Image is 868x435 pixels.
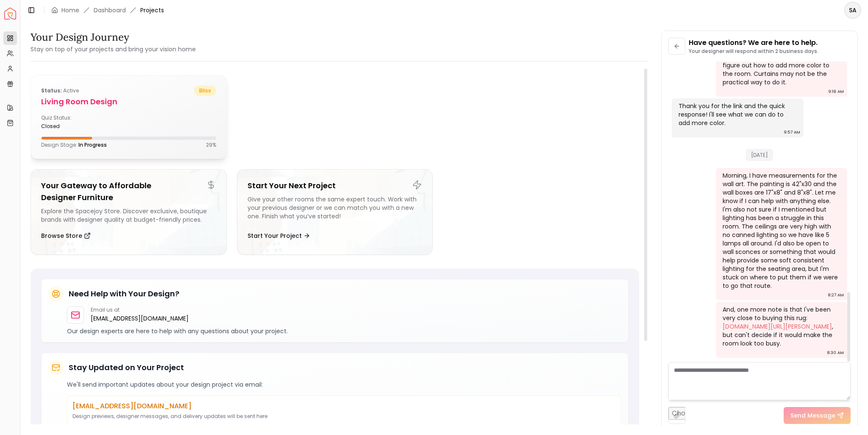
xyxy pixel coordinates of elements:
[248,227,310,244] button: Start Your Project
[194,86,216,96] span: bliss
[689,38,818,48] p: Have questions? We are here to help.
[723,305,839,348] div: And, one more note is that I've been very close to buying this rug: , but can't decide if it woul...
[31,169,227,255] a: Your Gateway to Affordable Designer FurnitureExplore the Spacejoy Store. Discover exclusive, bout...
[828,291,844,299] div: 8:27 AM
[689,48,818,55] p: Your designer will respond within 2 business days.
[41,96,216,108] h5: Living Room design
[828,87,844,96] div: 9:18 AM
[41,114,125,130] div: Quiz Status:
[844,2,861,19] button: SA
[41,180,216,204] h5: Your Gateway to Affordable Designer Furniture
[206,142,216,148] p: 29 %
[91,313,189,323] a: [EMAIL_ADDRESS][DOMAIN_NAME]
[41,123,125,130] div: closed
[91,307,189,313] p: Email us at
[67,380,621,389] p: We'll send important updates about your design project via email:
[248,195,423,224] div: Give your other rooms the same expert touch. Work with your previous designer or we can match you...
[746,149,773,161] span: [DATE]
[41,207,216,224] div: Explore the Spacejoy Store. Discover exclusive, boutique brands with designer quality at budget-f...
[4,8,16,20] img: Spacejoy Logo
[845,3,860,18] span: SA
[679,102,795,127] div: Thank you for the link and the quick response! I'll see what we can do to add more color.
[31,31,196,44] h3: Your Design Journey
[41,87,62,94] b: Status:
[140,6,164,14] span: Projects
[248,180,423,192] h5: Start Your Next Project
[72,401,616,411] p: [EMAIL_ADDRESS][DOMAIN_NAME]
[41,86,79,96] p: active
[31,45,196,53] small: Stay on top of your projects and bring your vision home
[72,413,616,420] p: Design previews, designer messages, and delivery updates will be sent here
[41,227,91,244] button: Browse Store
[94,6,126,14] a: Dashboard
[69,362,184,374] h5: Stay Updated on Your Project
[723,171,839,290] div: Morning, I have measurements for the wall art. The painting is 42"x30 and the wall boxes are 17"x...
[784,128,800,137] div: 9:57 AM
[61,6,79,14] a: Home
[69,288,179,300] h5: Need Help with Your Design?
[827,349,844,357] div: 8:30 AM
[67,327,621,335] p: Our design experts are here to help with any questions about your project.
[237,169,433,255] a: Start Your Next ProjectGive your other rooms the same expert touch. Work with your previous desig...
[51,6,164,14] nav: breadcrumb
[41,142,107,148] p: Design Stage:
[78,141,107,148] span: In Progress
[723,322,832,331] a: [DOMAIN_NAME][URL][PERSON_NAME]
[4,8,16,20] a: Spacejoy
